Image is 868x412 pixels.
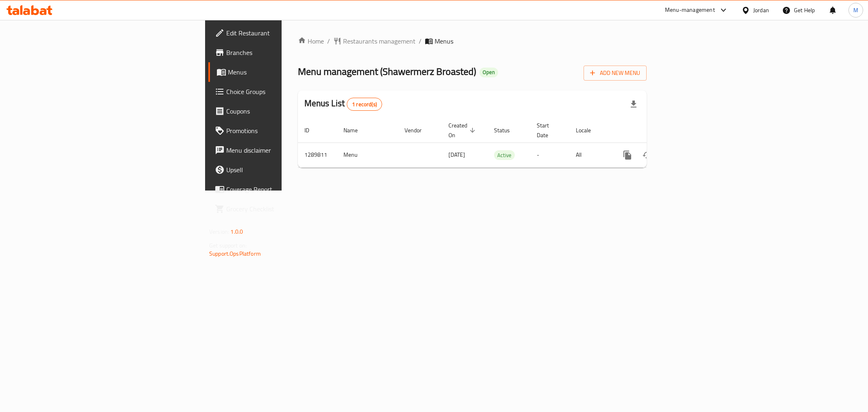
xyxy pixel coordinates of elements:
[590,68,640,78] span: Add New Menu
[569,142,611,167] td: All
[494,150,515,160] div: Active
[298,62,476,81] span: Menu management ( Shawermerz Broasted )
[226,184,343,194] span: Coverage Report
[208,160,350,180] a: Upsell
[298,36,647,46] nav: breadcrumb
[404,125,432,135] span: Vendor
[208,199,350,219] a: Grocery Checklist
[226,28,343,38] span: Edit Restaurant
[226,165,343,175] span: Upsell
[494,125,520,135] span: Status
[226,204,343,214] span: Grocery Checklist
[208,101,350,121] a: Coupons
[448,121,478,140] span: Created On
[304,125,320,135] span: ID
[226,145,343,155] span: Menu disclaimer
[208,180,350,199] a: Coverage Report
[230,226,243,237] span: 1.0.0
[298,118,702,168] table: enhanced table
[226,106,343,116] span: Coupons
[530,142,569,167] td: -
[208,62,350,82] a: Menus
[419,36,422,46] li: /
[665,5,715,15] div: Menu-management
[853,6,858,15] span: M
[226,48,343,57] span: Branches
[537,121,560,140] span: Start Date
[333,36,415,46] a: Restaurants management
[209,240,247,251] span: Get support on:
[208,82,350,101] a: Choice Groups
[337,142,398,167] td: Menu
[753,6,769,15] div: Jordan
[618,145,637,165] button: more
[343,36,415,46] span: Restaurants management
[448,149,465,160] span: [DATE]
[208,23,350,43] a: Edit Restaurant
[435,36,453,46] span: Menus
[637,145,657,165] button: Change Status
[494,151,515,160] span: Active
[226,87,343,96] span: Choice Groups
[209,226,229,237] span: Version:
[611,118,702,143] th: Actions
[304,97,382,111] h2: Menus List
[208,121,350,140] a: Promotions
[208,140,350,160] a: Menu disclaimer
[584,66,647,81] button: Add New Menu
[479,68,498,77] div: Open
[479,69,498,76] span: Open
[347,98,382,111] div: Total records count
[343,125,368,135] span: Name
[624,94,643,114] div: Export file
[226,126,343,136] span: Promotions
[228,67,343,77] span: Menus
[209,248,261,259] a: Support.OpsPlatform
[208,43,350,62] a: Branches
[576,125,601,135] span: Locale
[347,101,382,108] span: 1 record(s)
